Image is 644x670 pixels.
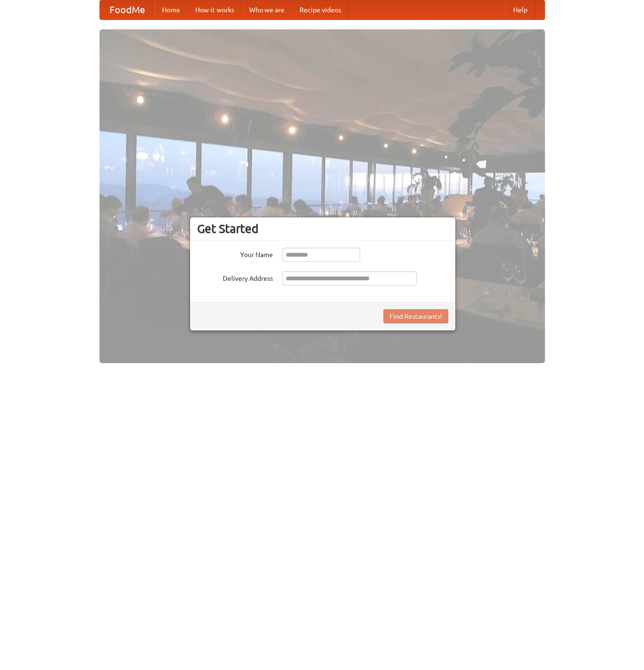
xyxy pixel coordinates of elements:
[506,0,535,19] a: Help
[197,248,273,259] label: Your Name
[242,0,292,19] a: Who we are
[197,271,273,283] label: Delivery Address
[188,0,242,19] a: How it works
[197,222,448,236] h3: Get Started
[154,0,188,19] a: Home
[383,309,448,323] button: Find Restaurants!
[100,0,154,19] a: FoodMe
[292,0,349,19] a: Recipe videos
